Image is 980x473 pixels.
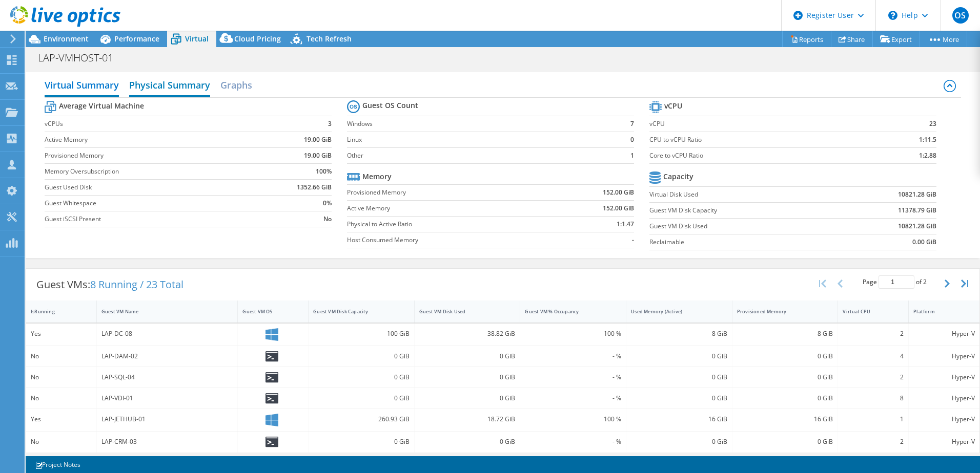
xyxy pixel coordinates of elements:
[913,328,975,339] div: Hyper-V
[313,328,410,339] div: 100 GiB
[913,393,975,404] div: Hyper-V
[630,135,634,145] b: 0
[898,205,936,216] b: 11378.79 GiB
[737,372,833,383] div: 0 GiB
[843,308,891,315] div: Virtual CPU
[31,436,92,447] div: No
[952,7,969,24] span: OS
[101,393,233,404] div: LAP-VDI-01
[737,436,833,447] div: 0 GiB
[347,235,550,245] label: Host Consumed Memory
[114,34,159,44] span: Performance
[31,372,92,383] div: No
[31,328,92,339] div: Yes
[28,458,88,471] a: Project Notes
[913,351,975,362] div: Hyper-V
[631,328,727,339] div: 8 GiB
[631,308,715,315] div: Used Memory (Active)
[617,219,634,229] b: 1:1.47
[649,205,837,216] label: Guest VM Disk Capacity
[913,308,963,315] div: Platform
[603,187,634,198] b: 152.00 GiB
[129,75,210,97] h2: Physical Summary
[45,150,257,161] label: Provisioned Memory
[649,189,837,200] label: Virtual Disk Used
[313,372,410,383] div: 0 GiB
[323,214,332,224] b: No
[913,414,975,425] div: Hyper-V
[328,119,332,129] b: 3
[631,436,727,447] div: 0 GiB
[843,351,904,362] div: 4
[419,436,516,447] div: 0 GiB
[31,351,92,362] div: No
[649,119,871,129] label: vCPU
[45,166,257,177] label: Memory Oversubscription
[630,119,634,129] b: 7
[737,351,833,362] div: 0 GiB
[234,34,281,44] span: Cloud Pricing
[663,171,693,182] b: Capacity
[879,275,914,289] input: jump to page
[863,275,927,289] span: Page of
[45,198,257,208] label: Guest Whitespace
[419,414,516,425] div: 18.72 GiB
[347,119,620,129] label: Windows
[913,372,975,383] div: Hyper-V
[101,351,233,362] div: LAP-DAM-02
[185,34,209,44] span: Virtual
[919,135,936,145] b: 1:11.5
[525,414,621,425] div: 100 %
[316,166,332,177] b: 100%
[631,414,727,425] div: 16 GiB
[313,393,410,404] div: 0 GiB
[649,237,837,247] label: Reclaimable
[313,436,410,447] div: 0 GiB
[737,328,833,339] div: 8 GiB
[347,187,550,198] label: Provisioned Memory
[31,414,92,425] div: Yes
[45,214,257,224] label: Guest iSCSI Present
[347,150,620,161] label: Other
[313,351,410,362] div: 0 GiB
[913,436,975,447] div: Hyper-V
[920,31,967,47] a: More
[101,414,233,425] div: LAP-JETHUB-01
[220,75,252,95] h2: Graphs
[603,203,634,213] b: 152.00 GiB
[323,198,332,208] b: 0%
[631,393,727,404] div: 0 GiB
[45,182,257,192] label: Guest Used Disk
[649,221,837,231] label: Guest VM Disk Used
[843,414,904,425] div: 1
[630,150,634,161] b: 1
[101,372,233,383] div: LAP-SQL-04
[347,135,620,145] label: Linux
[101,308,221,315] div: Guest VM Name
[843,372,904,383] div: 2
[101,328,233,339] div: LAP-DC-08
[831,31,873,47] a: Share
[90,277,183,291] span: 8 Running / 23 Total
[525,436,621,447] div: - %
[362,100,418,111] b: Guest OS Count
[649,150,871,161] label: Core to vCPU Ratio
[304,150,332,161] b: 19.00 GiB
[297,182,332,192] b: 1352.66 GiB
[419,351,516,362] div: 0 GiB
[45,119,257,129] label: vCPUs
[419,328,516,339] div: 38.82 GiB
[45,135,257,145] label: Active Memory
[898,221,936,231] b: 10821.28 GiB
[525,328,621,339] div: 100 %
[525,308,609,315] div: Guest VM % Occupancy
[33,52,129,63] h1: LAP-VMHOST-01
[843,328,904,339] div: 2
[888,11,897,20] svg: \n
[912,237,936,247] b: 0.00 GiB
[737,393,833,404] div: 0 GiB
[419,393,516,404] div: 0 GiB
[843,393,904,404] div: 8
[649,135,871,145] label: CPU to vCPU Ratio
[347,219,550,229] label: Physical to Active Ratio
